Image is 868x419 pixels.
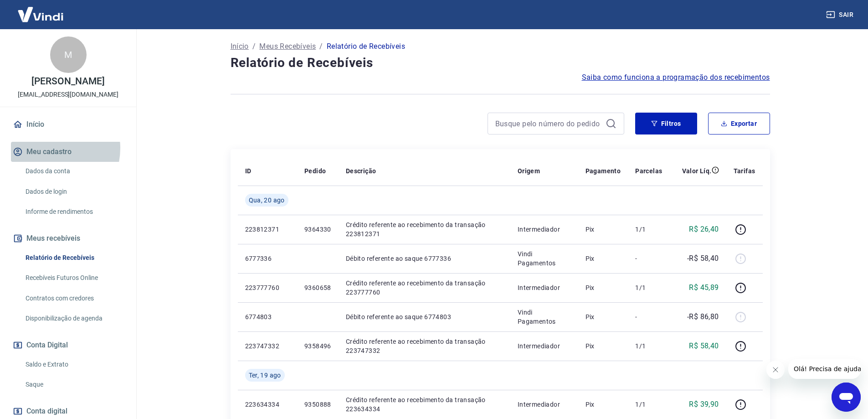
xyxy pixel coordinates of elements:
[304,400,331,409] p: 9350888
[832,383,861,412] iframe: Botão para abrir a janela de mensagens
[689,399,719,410] p: R$ 39,90
[586,225,621,234] p: Pix
[582,72,770,83] a: Saiba como funciona a programação dos recebimentos
[319,41,323,52] p: /
[304,341,331,351] p: 9358496
[245,225,290,234] p: 223812371
[346,254,503,263] p: Débito referente ao saque 6777336
[586,400,621,409] p: Pix
[346,166,376,176] p: Descrição
[586,166,621,176] p: Pagamento
[22,289,125,308] a: Contratos com credores
[22,202,125,221] a: Informe de rendimentos
[682,166,712,176] p: Valor Líq.
[245,312,290,321] p: 6774803
[245,400,290,409] p: 223634334
[11,335,125,355] button: Conta Digital
[635,113,697,134] button: Filtros
[22,375,125,394] a: Saque
[788,359,861,379] iframe: Mensagem da empresa
[689,341,719,352] p: R$ 58,40
[22,182,125,201] a: Dados de login
[231,41,249,52] a: Início
[11,0,70,28] img: Vindi
[586,283,621,292] p: Pix
[495,117,602,130] input: Busque pelo número do pedido
[304,166,326,176] p: Pedido
[22,248,125,267] a: Relatório de Recebíveis
[635,254,662,263] p: -
[518,308,571,326] p: Vindi Pagamentos
[586,312,621,321] p: Pix
[252,41,256,52] p: /
[245,341,290,351] p: 223747332
[687,311,719,322] p: -R$ 86,80
[245,166,252,176] p: ID
[734,166,755,176] p: Tarifas
[635,341,662,351] p: 1/1
[259,41,316,52] a: Meus Recebíveis
[231,54,770,72] h4: Relatório de Recebíveis
[689,282,719,293] p: R$ 45,89
[518,166,540,176] p: Origem
[5,6,77,14] span: Olá! Precisa de ajuda?
[22,162,125,181] a: Dados da conta
[586,254,621,263] p: Pix
[304,283,331,292] p: 9360658
[11,114,125,134] a: Início
[766,361,785,379] iframe: Fechar mensagem
[249,371,281,380] span: Ter, 19 ago
[708,113,770,134] button: Exportar
[26,405,67,418] span: Conta digital
[11,142,125,162] button: Meu cadastro
[586,341,621,351] p: Pix
[11,228,125,248] button: Meus recebíveis
[635,400,662,409] p: 1/1
[22,269,125,287] a: Recebíveis Futuros Online
[687,253,719,264] p: -R$ 58,40
[635,225,662,234] p: 1/1
[346,337,503,355] p: Crédito referente ao recebimento da transação 223747332
[245,254,290,263] p: 6777336
[346,279,503,297] p: Crédito referente ao recebimento da transação 223777760
[518,400,571,409] p: Intermediador
[346,395,503,414] p: Crédito referente ao recebimento da transação 223634334
[635,283,662,292] p: 1/1
[518,225,571,234] p: Intermediador
[327,41,405,52] p: Relatório de Recebíveis
[245,283,290,292] p: 223777760
[635,166,662,176] p: Parcelas
[304,225,331,234] p: 9364330
[50,36,87,73] div: M
[18,90,118,99] p: [EMAIL_ADDRESS][DOMAIN_NAME]
[518,249,571,268] p: Vindi Pagamentos
[31,77,104,86] p: [PERSON_NAME]
[518,283,571,292] p: Intermediador
[249,196,285,205] span: Qua, 20 ago
[346,220,503,238] p: Crédito referente ao recebimento da transação 223812371
[22,309,125,328] a: Disponibilização de agenda
[824,6,857,23] button: Sair
[346,312,503,321] p: Débito referente ao saque 6774803
[518,341,571,351] p: Intermediador
[689,224,719,235] p: R$ 26,40
[635,312,662,321] p: -
[22,355,125,374] a: Saldo e Extrato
